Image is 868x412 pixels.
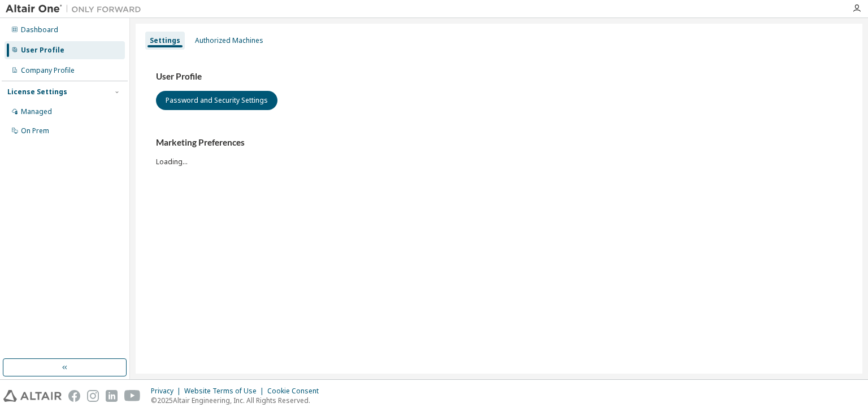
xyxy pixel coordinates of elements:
[68,390,80,402] img: facebook.svg
[21,126,49,135] div: On Prem
[7,87,67,97] div: License Settings
[151,387,184,396] div: Privacy
[156,71,842,82] h3: User Profile
[156,91,277,110] button: Password and Security Settings
[106,390,118,402] img: linkedin.svg
[195,36,263,45] div: Authorized Machines
[156,137,842,166] div: Loading...
[6,3,147,15] img: Altair One
[21,46,64,55] div: User Profile
[87,390,99,402] img: instagram.svg
[21,107,52,116] div: Managed
[3,390,62,402] img: altair_logo.svg
[184,387,267,396] div: Website Terms of Use
[156,137,842,148] h3: Marketing Preferences
[21,25,58,34] div: Dashboard
[124,390,141,402] img: youtube.svg
[267,387,325,396] div: Cookie Consent
[150,36,180,45] div: Settings
[21,66,75,75] div: Company Profile
[151,396,325,405] p: © 2025 Altair Engineering, Inc. All Rights Reserved.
